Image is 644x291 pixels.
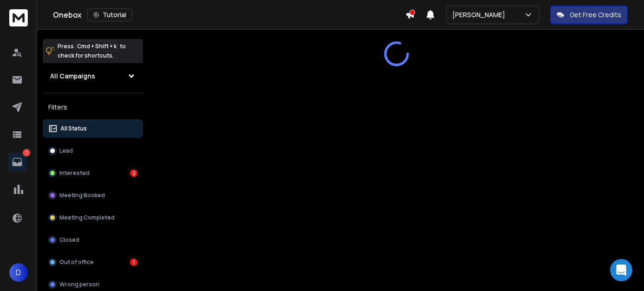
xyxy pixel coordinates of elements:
[59,259,94,266] p: Out of office
[9,263,28,282] button: D
[59,236,79,244] p: Closed
[570,10,621,19] p: Get Free Credits
[59,147,73,155] p: Lead
[43,231,143,249] button: Closed
[59,281,99,288] p: Wrong person
[130,169,137,177] div: 2
[59,169,90,177] p: Interested
[43,186,143,205] button: Meeting Booked
[59,192,105,199] p: Meeting Booked
[53,8,405,21] div: Onebox
[43,253,143,272] button: Out of office1
[43,101,143,114] h3: Filters
[43,67,143,85] button: All Campaigns
[452,10,509,19] p: [PERSON_NAME]
[76,41,118,52] span: Cmd + Shift + k
[43,164,143,182] button: Interested2
[610,259,632,281] div: Open Intercom Messenger
[60,125,87,132] p: All Status
[59,214,115,221] p: Meeting Completed
[43,208,143,227] button: Meeting Completed
[8,153,26,171] a: 7
[87,8,132,21] button: Tutorial
[43,142,143,160] button: Lead
[550,6,628,24] button: Get Free Credits
[23,149,30,156] p: 7
[58,42,126,60] p: Press to check for shortcuts.
[43,119,143,138] button: All Status
[130,259,137,266] div: 1
[50,71,95,81] h1: All Campaigns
